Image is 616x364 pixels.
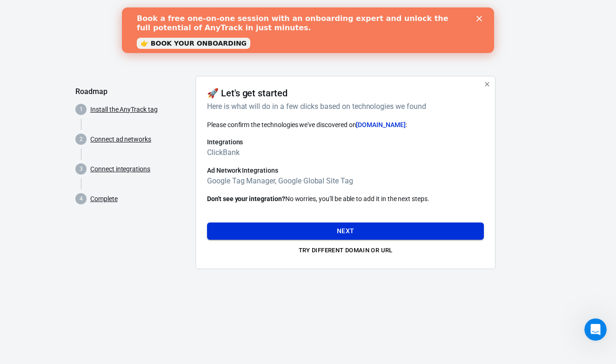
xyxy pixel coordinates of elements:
[207,194,484,204] p: No worries, you'll be able to add it in the next steps.
[207,137,484,147] h6: Integrations
[90,105,158,115] a: Install the AnyTrack tag
[207,195,285,202] strong: Don't see your integration?
[207,175,484,187] h6: Google Tag Manager, Google Global Site Tag
[90,194,118,204] a: Complete
[122,7,494,53] iframe: Intercom live chat banner
[207,121,407,128] span: Please confirm the technologies we've discovered on :
[90,164,150,174] a: Connect integrations
[75,87,188,96] h5: Roadmap
[207,101,480,112] h6: Here is what will do in a few clicks based on technologies we found
[355,8,364,14] div: Close
[207,147,484,158] h6: ClickBank
[584,318,607,341] iframe: Intercom live chat
[356,121,405,128] span: [DOMAIN_NAME]
[207,166,484,175] h6: Ad Network Integrations
[207,243,484,258] button: Try different domain or url
[207,88,288,99] h4: 🚀 Let's get started
[75,15,541,31] div: AnyTrack
[80,106,83,113] text: 1
[80,166,83,172] text: 3
[80,136,83,142] text: 2
[207,222,484,240] button: Next
[80,195,83,202] text: 4
[90,135,151,144] a: Connect ad networks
